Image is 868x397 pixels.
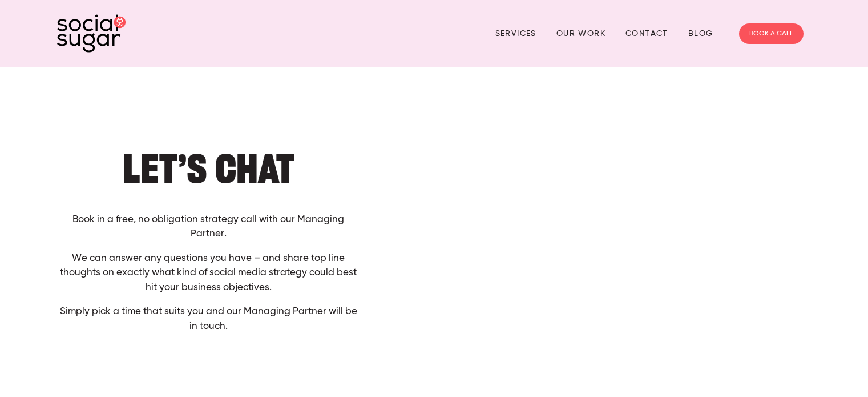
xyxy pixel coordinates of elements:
a: Our Work [556,25,605,42]
p: Simply pick a time that suits you and our Managing Partner will be in touch. [57,304,360,334]
img: SocialSugar [57,14,126,53]
h1: Let’s Chat [57,151,360,186]
a: Contact [625,25,668,42]
p: We can answer any questions you have – and share top line thoughts on exactly what kind of social... [57,251,360,295]
a: BOOK A CALL [739,23,804,44]
a: Services [495,25,536,42]
p: Book in a free, no obligation strategy call with our Managing Partner. [57,212,360,242]
a: Blog [688,25,713,42]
